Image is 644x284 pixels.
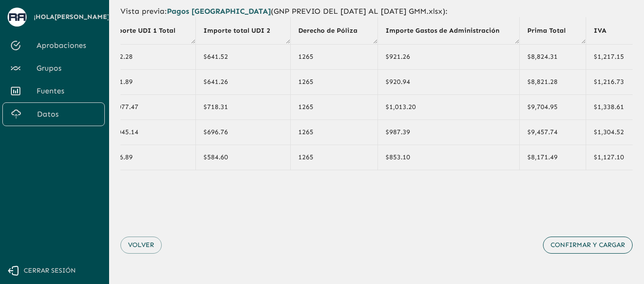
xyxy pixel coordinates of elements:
img: avatar [9,13,26,20]
div: $9,457.74 [527,128,578,137]
div: $1,077.47 [108,102,188,112]
div: $921.26 [386,52,512,62]
div: $8,824.31 [527,52,578,62]
span: Fuentes [37,85,97,97]
div: $1,304.52 [594,128,638,137]
div: $641.52 [203,52,283,62]
a: Grupos [2,57,105,80]
span: ¡Hola [PERSON_NAME] ! [34,11,112,23]
div: $718.31 [203,102,283,112]
a: Datos [2,102,105,126]
div: $853.10 [386,153,512,162]
div: $1,217.15 [594,52,638,62]
div: 1265 [298,128,370,137]
div: $962.28 [108,52,188,62]
div: $1,013.20 [386,102,512,112]
a: Fuentes [2,80,105,102]
button: Confirmar y cargar [543,237,633,254]
div: 1265 [298,153,370,162]
div: $961.89 [108,77,188,87]
div: $9,704.95 [527,102,578,112]
div: $641.26 [203,77,283,87]
div: $987.39 [386,128,512,137]
strong: Pagos [GEOGRAPHIC_DATA] [167,7,271,16]
div: 1265 [298,52,370,62]
div: 1265 [298,102,370,112]
span: Grupos [37,63,97,74]
div: $584.60 [203,153,283,162]
div: $696.76 [203,128,283,137]
button: Volver [120,237,162,254]
div: $8,171.49 [527,153,578,162]
div: 1265 [298,77,370,87]
span: Cerrar sesión [24,265,76,277]
div: $1,338.61 [594,102,638,112]
div: $1,216.73 [594,77,638,87]
div: $876.89 [108,153,188,162]
p: Vista previa : ( GNP PREVIO DEL [DATE] AL [DATE] GMM.xlsx ): [120,6,633,17]
span: Aprobaciones [37,40,97,51]
div: $920.94 [386,77,512,87]
div: $1,127.10 [594,153,638,162]
div: $1,045.14 [108,128,188,137]
a: Aprobaciones [2,34,105,57]
div: $8,821.28 [527,77,578,87]
span: Datos [37,109,97,120]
